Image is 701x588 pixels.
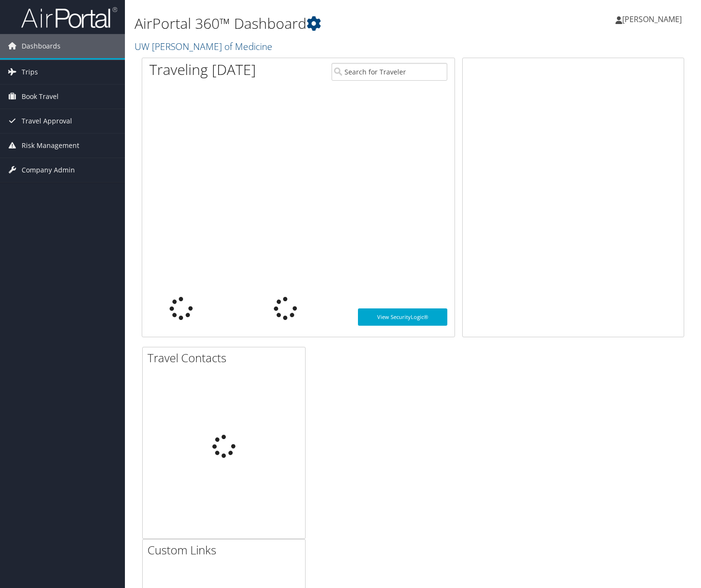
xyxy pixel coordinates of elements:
[22,34,61,58] span: Dashboards
[332,63,447,81] input: Search for Traveler
[22,134,79,158] span: Risk Management
[22,60,38,84] span: Trips
[22,109,72,133] span: Travel Approval
[135,40,275,53] a: UW [PERSON_NAME] of Medicine
[22,85,59,109] span: Book Travel
[622,14,682,24] span: [PERSON_NAME]
[358,308,448,326] a: View SecurityLogic®
[149,60,256,80] h1: Traveling [DATE]
[135,13,506,34] h1: AirPortal 360™ Dashboard
[21,6,117,29] img: airportal-logo.png
[148,350,305,366] h2: Travel Contacts
[22,158,75,182] span: Company Admin
[615,5,691,34] a: [PERSON_NAME]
